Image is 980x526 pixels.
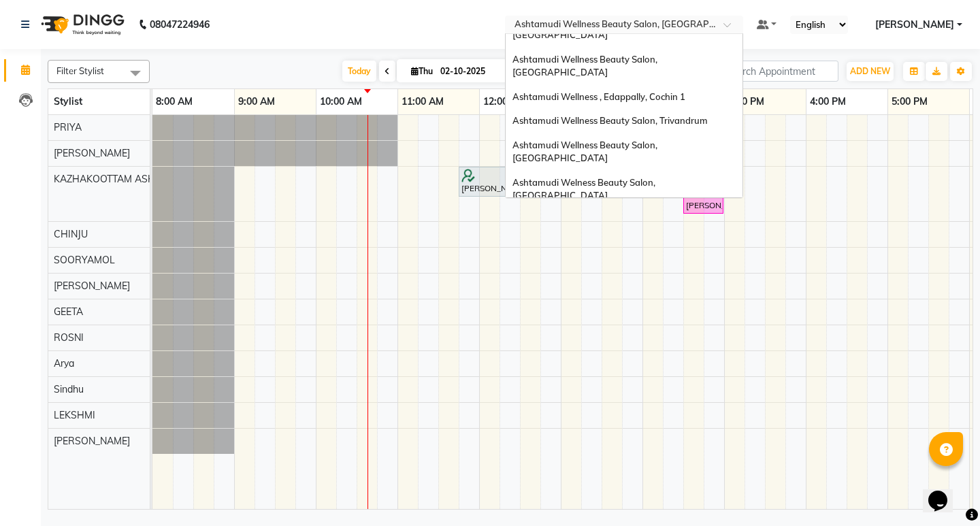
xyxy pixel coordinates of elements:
[436,61,504,82] input: 2025-10-02
[54,409,95,421] span: LEKSHMI
[54,95,82,108] span: Stylist
[923,472,966,512] iframe: chat widget
[512,115,708,126] span: Ashtamudi Wellness Beauty Salon, Trivandrum
[150,5,210,44] b: 08047224946
[342,61,376,82] span: Today
[806,92,849,112] a: 4:00 PM
[54,306,83,318] span: GEETA
[54,173,191,185] span: KAZHAKOOTTAM ASHTAMUDI
[54,357,74,369] span: Arya
[54,147,130,159] span: [PERSON_NAME]
[54,254,115,266] span: SOORYAMOL
[408,66,436,76] span: Thu
[719,61,838,82] input: Search Appointment
[54,435,130,447] span: [PERSON_NAME]
[398,92,447,112] a: 11:00 AM
[850,66,890,76] span: ADD NEW
[460,169,702,195] div: [PERSON_NAME], TK01, 11:45 AM-02:45 PM, Nanoplastia Any Length Offer
[512,91,685,102] span: Ashtamudi Wellness , Edappally, Cochin 1
[54,383,84,395] span: Sindhu
[512,177,657,201] span: Ashtamudi Welness Beauty Salon, [GEOGRAPHIC_DATA]
[685,199,722,212] div: [PERSON_NAME], TK02, 02:30 PM-03:00 PM, Normal Hair Cut
[512,139,659,164] span: Ashtamudi Wellness Beauty Salon, [GEOGRAPHIC_DATA]
[54,228,88,240] span: CHINJU
[54,280,130,292] span: [PERSON_NAME]
[152,92,196,112] a: 8:00 AM
[316,92,365,112] a: 10:00 AM
[54,121,82,133] span: PRIYA
[512,54,659,78] span: Ashtamudi Wellness Beauty Salon, [GEOGRAPHIC_DATA]
[54,331,84,344] span: ROSNI
[505,33,743,198] ng-dropdown-panel: Options list
[235,92,278,112] a: 9:00 AM
[56,65,104,76] span: Filter Stylist
[35,5,128,44] img: logo
[480,92,528,112] a: 12:00 PM
[847,62,894,81] button: ADD NEW
[725,92,768,112] a: 3:00 PM
[875,18,954,32] span: [PERSON_NAME]
[888,92,931,112] a: 5:00 PM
